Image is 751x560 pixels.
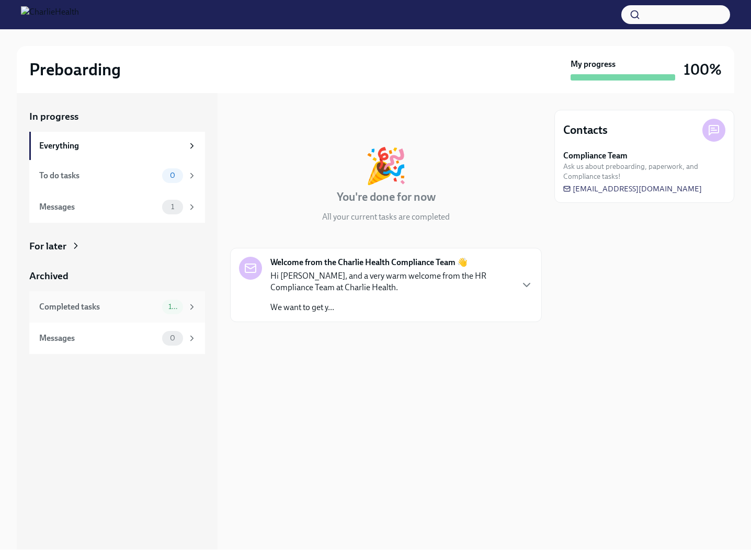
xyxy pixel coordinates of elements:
div: Messages [39,333,158,344]
span: 1 [165,203,180,211]
div: For later [29,239,66,253]
img: CharlieHealth [21,6,79,23]
a: Archived [29,269,205,283]
a: Completed tasks10 [29,291,205,323]
div: Completed tasks [39,301,158,313]
strong: My progress [571,59,616,70]
span: Ask us about preboarding, paperwork, and Compliance tasks! [563,162,725,181]
a: In progress [29,110,205,123]
a: Messages1 [29,191,205,223]
p: All your current tasks are completed [322,211,450,223]
h4: Contacts [563,122,608,138]
strong: Welcome from the Charlie Health Compliance Team 👋 [270,257,468,268]
p: Hi [PERSON_NAME], and a very warm welcome from the HR Compliance Team at Charlie Health. [270,270,512,293]
strong: Compliance Team [563,150,628,162]
div: Messages [39,201,158,213]
a: Messages0 [29,323,205,354]
div: 🎉 [365,148,407,183]
a: [EMAIL_ADDRESS][DOMAIN_NAME] [563,184,702,194]
a: Everything [29,132,205,160]
a: For later [29,239,205,253]
div: Everything [39,140,183,152]
div: To do tasks [39,170,158,181]
h4: You're done for now [337,189,436,205]
p: We want to get y... [270,302,512,313]
h2: Preboarding [29,59,121,80]
a: To do tasks0 [29,160,205,191]
span: 0 [164,172,181,179]
h3: 100% [684,60,722,79]
span: 0 [164,334,181,342]
div: In progress [230,110,279,123]
span: 10 [162,303,183,311]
